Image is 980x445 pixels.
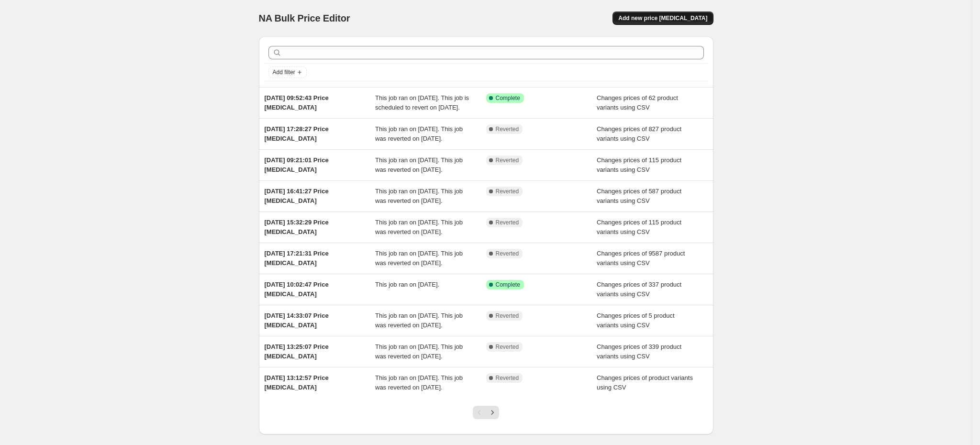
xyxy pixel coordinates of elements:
span: Reverted [496,188,519,195]
span: Changes prices of 337 product variants using CSV [597,281,681,298]
span: Complete [496,94,520,102]
span: [DATE] 09:52:43 Price [MEDICAL_DATA] [265,94,329,111]
span: Reverted [496,250,519,257]
span: [DATE] 15:32:29 Price [MEDICAL_DATA] [265,219,329,235]
span: This job ran on [DATE]. This job was reverted on [DATE]. [375,250,463,267]
span: Changes prices of 339 product variants using CSV [597,343,681,360]
span: This job ran on [DATE]. This job was reverted on [DATE]. [375,188,463,204]
button: Add filter [268,67,307,78]
span: This job ran on [DATE]. This job was reverted on [DATE]. [375,312,463,329]
nav: Pagination [473,406,499,419]
span: [DATE] 10:02:47 Price [MEDICAL_DATA] [265,281,329,298]
span: [DATE] 17:28:27 Price [MEDICAL_DATA] [265,125,329,142]
span: Reverted [496,219,519,226]
span: This job ran on [DATE]. [375,281,439,288]
span: Reverted [496,343,519,351]
span: This job ran on [DATE]. This job is scheduled to revert on [DATE]. [375,94,469,111]
span: [DATE] 17:21:31 Price [MEDICAL_DATA] [265,250,329,267]
span: Add filter [273,68,295,76]
span: Changes prices of 115 product variants using CSV [597,156,681,173]
span: [DATE] 13:12:57 Price [MEDICAL_DATA] [265,374,329,391]
span: Changes prices of 587 product variants using CSV [597,188,681,204]
span: Changes prices of 9587 product variants using CSV [597,250,685,267]
span: Reverted [496,312,519,320]
span: This job ran on [DATE]. This job was reverted on [DATE]. [375,374,463,391]
span: [DATE] 13:25:07 Price [MEDICAL_DATA] [265,343,329,360]
span: [DATE] 16:41:27 Price [MEDICAL_DATA] [265,188,329,204]
span: Add new price [MEDICAL_DATA] [618,14,707,22]
span: Changes prices of product variants using CSV [597,374,693,391]
button: Next [486,406,499,419]
span: This job ran on [DATE]. This job was reverted on [DATE]. [375,156,463,173]
span: This job ran on [DATE]. This job was reverted on [DATE]. [375,125,463,142]
span: [DATE] 09:21:01 Price [MEDICAL_DATA] [265,156,329,173]
span: Reverted [496,374,519,382]
span: Changes prices of 115 product variants using CSV [597,219,681,235]
span: NA Bulk Price Editor [259,13,350,23]
button: Add new price [MEDICAL_DATA] [612,11,713,25]
span: Changes prices of 62 product variants using CSV [597,94,678,111]
span: [DATE] 14:33:07 Price [MEDICAL_DATA] [265,312,329,329]
span: This job ran on [DATE]. This job was reverted on [DATE]. [375,219,463,235]
span: Complete [496,281,520,289]
span: Reverted [496,156,519,164]
span: Changes prices of 827 product variants using CSV [597,125,681,142]
span: Changes prices of 5 product variants using CSV [597,312,675,329]
span: This job ran on [DATE]. This job was reverted on [DATE]. [375,343,463,360]
span: Reverted [496,125,519,133]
